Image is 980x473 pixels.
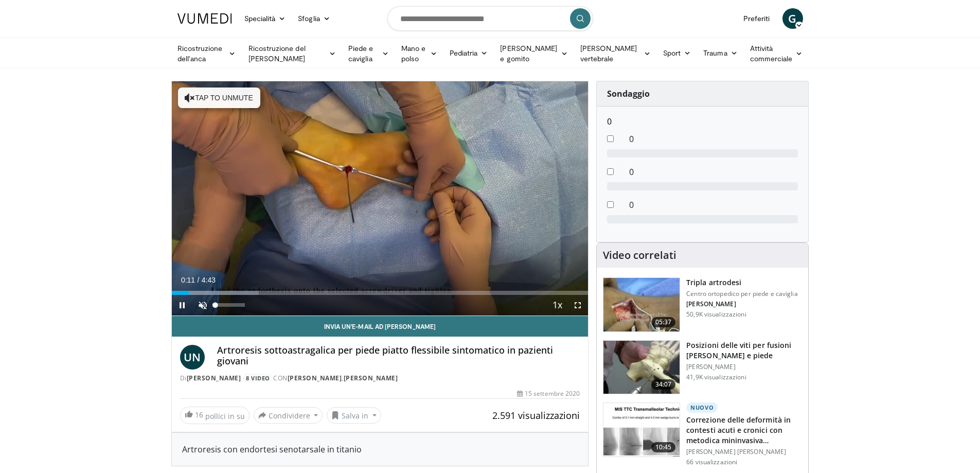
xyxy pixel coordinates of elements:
img: 7b238990-64d5-495c-bfd3-a01049b4c358.150x105_q85_crop-smart_upscale.jpg [603,403,680,457]
font: Artroresis sottoastragalica per piede piatto flessibile sintomatico in pazienti giovani [217,344,553,367]
font: Centro ortopedico per piede e caviglia [686,289,798,298]
a: 16 pollici in su [180,407,250,424]
font: pollici in su [205,411,245,421]
font: Correzione delle deformità in contesti acuti e cronici con metodica mininvasiva… [686,415,791,445]
a: Specialità [238,8,292,29]
input: Cerca argomenti, interventi [387,6,593,31]
button: Fullscreen [567,295,588,316]
font: Ricostruzione dell'anca [177,44,223,63]
a: [PERSON_NAME] [344,374,398,382]
button: Tap to unmute [178,87,260,108]
font: [PERSON_NAME] e gomito [500,44,557,63]
font: Piede e caviglia [348,44,373,63]
a: Sport [657,43,697,63]
font: Tripla artrodesi [686,277,741,287]
a: 8 video [243,374,274,382]
font: 50,9K visualizzazioni [686,310,746,319]
a: Invia un'e-mail ad [PERSON_NAME] [172,316,589,337]
a: Ricostruzione del [PERSON_NAME] [242,43,343,64]
font: Preferiti [743,14,770,23]
font: 05:37 [655,318,672,326]
img: Logo VuMedi [177,13,232,24]
a: Trauma [697,43,744,63]
font: G [788,11,796,26]
font: Di [180,374,187,382]
font: , [342,374,344,382]
div: Progress Bar [172,291,589,295]
button: Pause [172,295,192,316]
a: Mano e polso [395,43,443,64]
a: [PERSON_NAME] e gomito [494,43,574,64]
button: Unmute [192,295,213,316]
a: Attività commerciale [744,43,809,64]
video-js: Video Player [172,81,589,316]
font: 15 settembre 2020 [525,389,580,398]
font: 41,9K visualizzazioni [686,373,746,381]
div: Volume Level [216,303,245,307]
a: Ricostruzione dell'anca [171,43,242,64]
font: 16 [195,410,203,419]
font: Attività commerciale [750,44,793,63]
a: UN [180,345,205,370]
a: [PERSON_NAME] [288,374,342,382]
font: Specialità [244,14,276,23]
span: 4:43 [202,276,216,284]
font: [PERSON_NAME] [686,362,736,371]
font: Invia un'e-mail ad [PERSON_NAME] [324,323,436,330]
font: 2.591 visualizzazioni [492,409,580,422]
font: Ricostruzione del [PERSON_NAME] [248,44,306,63]
img: 545635_3.png.150x105_q85_crop-smart_upscale.jpg [603,278,680,331]
button: Condividere [254,407,323,424]
a: Preferiti [737,8,776,29]
a: Sfoglia [292,8,336,29]
font: 0 [629,133,634,145]
font: 34:07 [655,380,672,389]
button: Playback Rate [547,295,567,316]
font: Sondaggio [607,88,650,99]
button: Salva in [327,407,381,424]
font: Salva in [342,411,368,421]
span: / [198,276,200,284]
a: 10:45 Nuovo Correzione delle deformità in contesti acuti e cronici con metodica mininvasiva… [PER... [603,402,802,466]
font: Artroresis con endortesi senotarsale in titanio [182,444,362,455]
font: Condividere [269,411,310,421]
font: 0 [629,199,634,211]
font: UN [184,349,201,364]
a: Pediatria [443,43,494,63]
font: Posizioni delle viti per fusioni [PERSON_NAME] e piede [686,340,791,360]
a: [PERSON_NAME] [187,374,241,382]
a: 05:37 Tripla artrodesi Centro ortopedico per piede e caviglia [PERSON_NAME] 50,9K visualizzazioni [603,277,802,332]
span: 0:11 [181,276,195,284]
font: 66 visualizzazioni [686,458,737,466]
font: CON [273,374,288,382]
font: Sport [663,48,681,57]
font: Nuovo [690,404,714,411]
a: Piede e caviglia [342,43,395,64]
font: 10:45 [655,443,672,451]
a: [PERSON_NAME] vertebrale [574,43,657,64]
font: [PERSON_NAME] vertebrale [580,44,637,63]
img: 67572_0000_3.png.150x105_q85_crop-smart_upscale.jpg [603,341,680,394]
font: Trauma [703,48,727,57]
a: 34:07 Posizioni delle viti per fusioni [PERSON_NAME] e piede [PERSON_NAME] 41,9K visualizzazioni [603,340,802,395]
font: Video correlati [603,248,676,262]
font: [PERSON_NAME] [686,300,736,308]
font: 8 video [246,374,270,382]
font: Mano e polso [401,44,425,63]
font: [PERSON_NAME] [PERSON_NAME] [686,447,786,456]
font: 0 [607,116,612,127]
font: Sfoglia [298,14,320,23]
font: Pediatria [450,48,478,57]
font: 0 [629,166,634,178]
a: G [782,8,803,29]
